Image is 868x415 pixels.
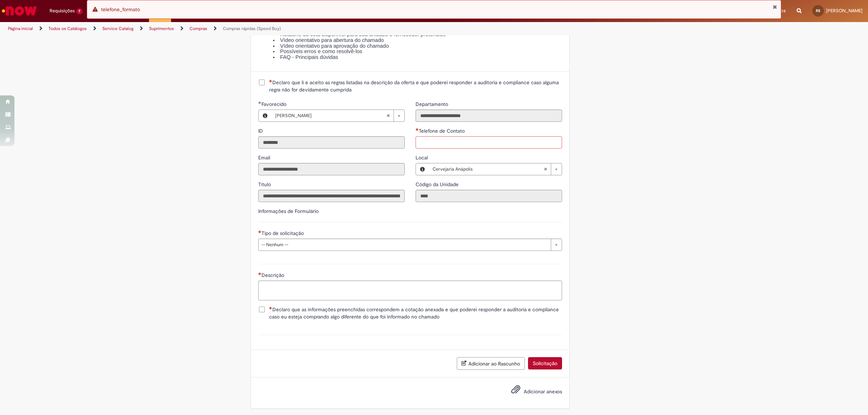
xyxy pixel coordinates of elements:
[261,101,288,107] span: Necessários - Favorecido
[416,128,419,131] span: Necessários
[509,383,522,399] button: Adicionar anexos
[149,26,174,31] a: Suprimentos
[258,154,272,161] label: Somente leitura - Email
[273,49,562,55] li: Possíveis erros e como resolvê-los
[273,43,562,49] li: Vídeo orientativo para aprovação do chamado
[261,272,286,278] span: Descrição
[269,306,562,320] span: Declaro que as informações preenchidas correspondem a cotação anexada e que poderei responder a a...
[416,101,450,107] span: Somente leitura - Departamento
[540,163,551,175] abbr: Limpar campo Local
[258,230,261,233] span: Necessários
[269,79,562,93] span: Declaro que li e aceito as regras listadas na descrição da oferta e que poderei responder a audit...
[416,181,460,188] label: Somente leitura - Código da Unidade
[273,38,562,43] li: Vídeo orientativo para abertura do chamado
[826,8,863,14] span: [PERSON_NAME]
[272,110,404,121] a: [PERSON_NAME]Limpar campo Favorecido
[269,80,272,82] span: Necessários
[275,110,386,121] span: [PERSON_NAME]
[261,239,547,251] span: -- Nenhum --
[102,26,133,31] a: Service Catalog
[524,388,562,395] span: Adicionar anexos
[528,357,562,369] button: Solicitação
[258,281,562,300] textarea: Descrição
[416,154,429,161] span: Local
[259,110,272,121] button: Favorecido, Visualizar este registro Ronaldo Gomes Dos Santos
[258,127,264,134] label: Somente leitura - ID
[258,272,261,275] span: Necessários
[273,55,562,60] li: FAQ - Principais dúvidas
[457,357,525,370] button: Adicionar ao Rascunho
[429,163,562,175] a: Cervejaria AnápolisLimpar campo Local
[258,181,272,188] label: Somente leitura - Título
[258,128,264,134] span: Somente leitura - ID
[383,110,393,121] abbr: Limpar campo Favorecido
[419,128,466,134] span: Telefone de Contato
[258,136,405,149] input: ID
[258,208,319,214] label: Informações de Formulário
[416,136,562,149] input: Telefone de Contato
[269,307,272,309] span: Necessários
[48,26,87,31] a: Todos os Catálogos
[223,26,281,31] a: Compras rápidas (Speed Buy)
[416,100,450,108] label: Somente leitura - Departamento
[258,154,272,161] span: Somente leitura - Email
[416,190,562,202] input: Código da Unidade
[416,163,429,175] button: Local, Visualizar este registro Cervejaria Anápolis
[258,101,261,104] span: Obrigatório Preenchido
[433,163,544,175] span: Cervejaria Anápolis
[76,8,82,14] span: 7
[773,4,777,10] button: Fechar Notificação
[8,26,33,31] a: Página inicial
[816,8,820,13] span: RS
[5,22,573,35] ul: Trilhas de página
[190,26,207,31] a: Compras
[258,163,405,175] input: Email
[101,6,140,13] span: telefone_formato
[258,190,405,202] input: Título
[1,4,38,18] img: ServiceNow
[261,230,305,236] span: Tipo de solicitação
[416,110,562,122] input: Departamento
[50,7,75,14] span: Requisições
